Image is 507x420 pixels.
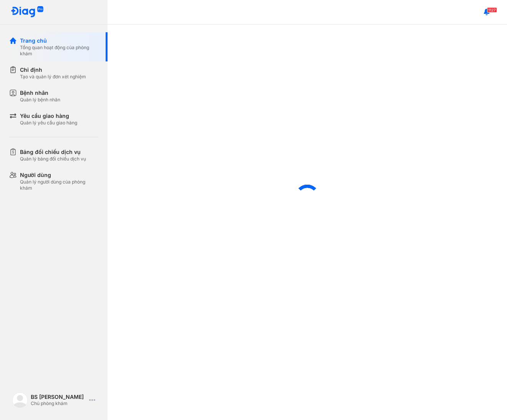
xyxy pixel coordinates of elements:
[20,179,98,191] div: Quản lý người dùng của phòng khám
[20,156,86,162] div: Quản lý bảng đối chiếu dịch vụ
[12,392,28,408] img: logo
[20,37,98,45] div: Trang chủ
[20,89,60,97] div: Bệnh nhân
[31,394,86,400] div: BS [PERSON_NAME]
[20,97,60,103] div: Quản lý bệnh nhân
[20,171,98,179] div: Người dùng
[20,112,77,120] div: Yêu cầu giao hàng
[487,7,497,13] span: 1127
[11,6,44,18] img: logo
[20,120,77,126] div: Quản lý yêu cầu giao hàng
[20,45,98,57] div: Tổng quan hoạt động của phòng khám
[20,66,86,74] div: Chỉ định
[20,74,86,80] div: Tạo và quản lý đơn xét nghiệm
[31,400,86,407] div: Chủ phòng khám
[20,148,86,156] div: Bảng đối chiếu dịch vụ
